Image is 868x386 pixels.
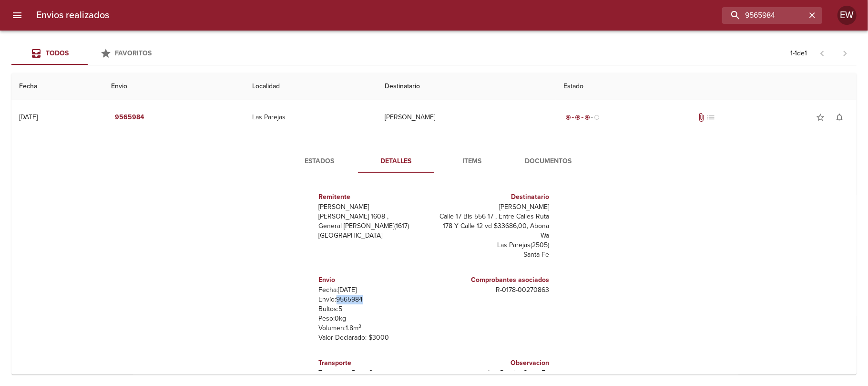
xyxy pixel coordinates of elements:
p: 1 - 1 de 1 [790,49,807,58]
th: Localidad [245,73,377,100]
p: Transporte: Roca Cargas [319,368,430,378]
span: radio_button_checked [565,115,571,120]
span: radio_button_unchecked [594,115,600,120]
em: 9565984 [115,112,144,124]
th: Fecha [11,73,103,100]
p: Fecha: [DATE] [319,285,430,295]
td: [PERSON_NAME] [377,100,556,135]
span: Pagina anterior [811,48,834,58]
p: Bultos: 5 [319,304,430,314]
div: En viaje [563,113,602,122]
p: [PERSON_NAME] 1608 , [319,212,430,221]
h6: Envios realizados [36,8,109,23]
div: Tabs Envios [11,42,164,65]
input: buscar [722,7,806,24]
span: notifications_none [835,113,844,122]
button: Agregar a favoritos [811,108,830,127]
h6: Comprobantes asociados [438,275,550,285]
table: Tabla de envíos del cliente [11,73,857,383]
p: [PERSON_NAME] [319,202,430,212]
span: radio_button_checked [575,115,581,120]
p: General [PERSON_NAME] ( 1617 ) [319,221,430,231]
span: Detalles [364,156,429,167]
p: [GEOGRAPHIC_DATA] [319,231,430,240]
span: Items [440,156,505,167]
button: 9565984 [111,109,148,126]
div: Tabs detalle de guia [282,150,587,173]
p: Calle 17 Bis 556 17 , Entre Calles Ruta 178 Y Calle 12 vd $33686,00, Abona Wa [438,212,550,240]
th: Envio [103,73,245,100]
p: Valor Declarado: $ 3000 [319,333,430,343]
th: Destinatario [377,73,556,100]
span: No tiene pedido asociado [706,113,715,122]
h6: Transporte [319,358,430,368]
span: Documentos [516,156,581,167]
div: EW [837,6,857,25]
p: R - 0178 - 00270863 [438,285,550,295]
span: Favoritos [115,49,152,57]
p: [PERSON_NAME] [438,202,550,212]
h6: Remitente [319,192,430,202]
button: menu [6,4,29,27]
p: Volumen: 1.8 m [319,323,430,333]
h6: Envio [319,275,430,285]
span: Todos [46,49,69,57]
p: Envío: 9565984 [319,295,430,304]
p: Las Parejas ( 2505 ) [438,240,550,250]
button: Activar notificaciones [830,108,849,127]
span: radio_button_checked [584,115,590,120]
span: Pagina siguiente [834,42,857,65]
sup: 3 [359,323,362,329]
td: Las Parejas [245,100,377,135]
h6: Observacion [438,358,550,368]
span: Tiene documentos adjuntos [696,113,706,122]
span: star_border [816,113,825,122]
th: Estado [556,73,857,100]
p: Las Parejas Santa Fe [438,368,550,378]
div: [DATE] [19,113,38,121]
h6: Destinatario [438,192,550,202]
p: Peso: 0 kg [319,314,430,323]
p: Santa Fe [438,250,550,260]
span: Estados [287,156,352,167]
